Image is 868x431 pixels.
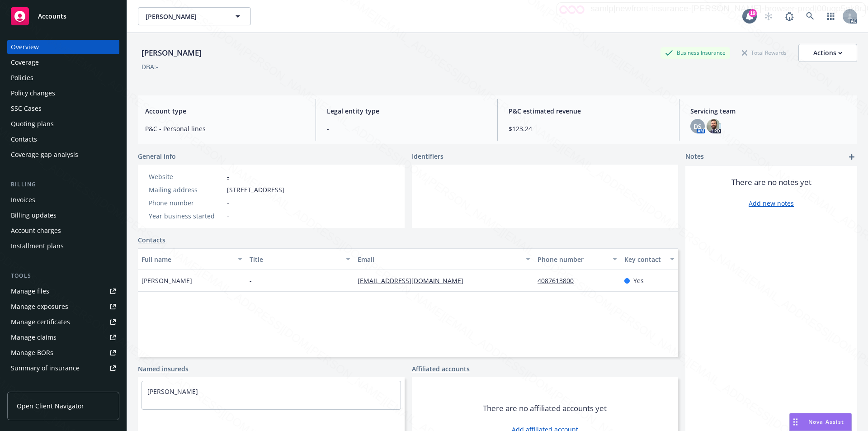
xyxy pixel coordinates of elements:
span: [PERSON_NAME] [142,276,192,285]
a: Coverage [7,55,119,70]
button: Full name [138,248,246,270]
span: - [227,198,229,208]
a: Summary of insurance [7,361,119,375]
div: Manage files [11,284,49,298]
span: - [227,211,229,221]
span: There are no notes yet [731,177,811,188]
div: Full name [142,255,232,264]
a: Switch app [822,7,840,25]
div: Mailing address [149,185,223,194]
span: DS [693,122,702,131]
a: - [227,172,229,181]
div: Overview [11,40,39,54]
div: Tools [7,271,119,280]
span: Open Client Navigator [17,401,84,411]
button: Title [246,248,354,270]
div: 19 [749,9,757,17]
span: Notes [685,152,704,162]
a: Contacts [138,235,165,245]
div: Actions [813,44,842,62]
div: Billing updates [11,208,57,223]
a: Billing updates [7,208,119,223]
div: Key contact [624,255,665,264]
a: SSC Cases [7,101,119,116]
span: Nova Assist [808,418,844,426]
a: Manage BORs [7,346,119,360]
span: Accounts [38,13,66,20]
div: Manage claims [11,330,57,345]
a: Manage files [7,284,119,298]
div: Total Rewards [737,47,791,58]
div: Title [250,255,340,264]
img: photo [707,119,721,133]
span: General info [138,152,176,161]
span: P&C estimated revenue [509,106,668,116]
div: Invoices [11,193,35,207]
button: Nova Assist [789,413,852,431]
a: Affiliated accounts [412,364,470,374]
div: Email [358,255,520,264]
a: Coverage gap analysis [7,147,119,162]
span: Servicing team [690,106,850,116]
div: Manage BORs [11,346,53,360]
div: Billing [7,180,119,189]
a: Manage certificates [7,315,119,329]
button: Actions [798,44,857,62]
a: Start snowing [759,7,778,25]
span: Legal entity type [327,106,486,116]
button: Key contact [621,248,678,270]
div: Policies [11,71,33,85]
a: [EMAIL_ADDRESS][DOMAIN_NAME] [358,276,471,285]
span: $123.24 [509,124,668,133]
div: Account charges [11,223,61,238]
a: Accounts [7,4,119,29]
a: Named insureds [138,364,189,374]
div: Year business started [149,211,223,221]
a: Add new notes [749,199,794,208]
div: Coverage gap analysis [11,147,78,162]
span: Yes [633,276,644,285]
div: Phone number [149,198,223,208]
div: Drag to move [790,413,801,431]
a: Installment plans [7,239,119,253]
a: Policy changes [7,86,119,100]
span: - [327,124,486,133]
div: [PERSON_NAME] [138,47,205,59]
a: [PERSON_NAME] [147,387,198,396]
div: Coverage [11,55,39,70]
span: P&C - Personal lines [145,124,305,133]
div: Contacts [11,132,37,147]
a: Report a Bug [780,7,798,25]
span: There are no affiliated accounts yet [483,403,607,414]
div: Business Insurance [660,47,730,58]
button: Phone number [534,248,620,270]
a: Manage exposures [7,299,119,314]
a: Search [801,7,819,25]
a: Overview [7,40,119,54]
div: Quoting plans [11,117,54,131]
a: Contacts [7,132,119,147]
span: - [250,276,252,285]
a: Quoting plans [7,117,119,131]
a: add [846,152,857,162]
span: Account type [145,106,305,116]
a: Policies [7,71,119,85]
div: SSC Cases [11,101,42,116]
div: Policy changes [11,86,55,100]
a: Invoices [7,193,119,207]
div: DBA: - [142,62,158,71]
span: [STREET_ADDRESS] [227,185,284,194]
button: [PERSON_NAME] [138,7,251,25]
div: Website [149,172,223,181]
button: Email [354,248,534,270]
span: [PERSON_NAME] [146,12,224,21]
a: Account charges [7,223,119,238]
div: Manage certificates [11,315,70,329]
span: Identifiers [412,152,443,161]
a: 4087613800 [538,276,581,285]
div: Summary of insurance [11,361,80,375]
div: Phone number [538,255,607,264]
a: Manage claims [7,330,119,345]
div: Installment plans [11,239,64,253]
